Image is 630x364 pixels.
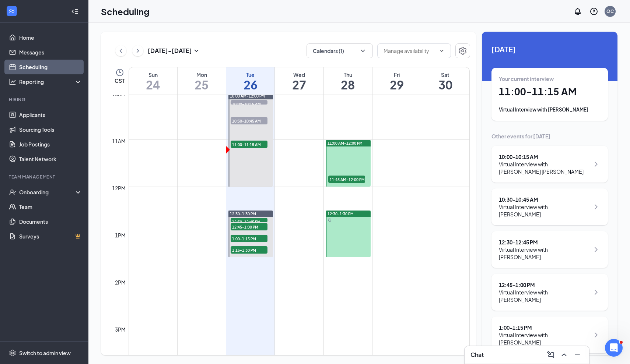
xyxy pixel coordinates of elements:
div: Sat [421,71,469,78]
a: August 26, 2025 [226,67,274,95]
span: 10:00 AM-12:00 PM [230,93,265,99]
svg: UserCheck [9,188,16,196]
span: 1:00-1:15 PM [231,235,267,242]
a: August 25, 2025 [178,67,226,95]
svg: ChevronRight [592,288,601,297]
h1: 25 [178,78,226,91]
div: Virtual Interview with [PERSON_NAME] [499,246,590,261]
input: Manage availability [384,47,436,55]
h1: 30 [421,78,469,91]
div: Reporting [19,78,83,85]
div: Mon [178,71,226,78]
a: Sourcing Tools [19,122,82,137]
div: 10:30 - 10:45 AM [499,196,590,203]
span: 1:15-1:30 PM [231,246,267,254]
span: 12:45-1:00 PM [231,223,267,230]
span: [DATE] [491,43,608,55]
svg: ChevronRight [592,160,601,169]
svg: Sync [328,218,332,222]
h1: Scheduling [101,5,150,18]
h3: Chat [470,351,484,359]
svg: ChevronLeft [117,46,125,55]
a: August 27, 2025 [275,67,323,95]
div: Virtual Interview with [PERSON_NAME] [499,106,601,113]
svg: ChevronRight [592,245,601,254]
h1: 28 [324,78,372,91]
svg: ChevronRight [134,46,141,55]
a: Team [19,199,82,214]
span: 10:30-10:45 AM [231,117,267,124]
div: Tue [226,71,274,78]
div: Virtual Interview with [PERSON_NAME] [499,331,590,346]
svg: Notifications [573,7,582,16]
a: August 24, 2025 [129,67,177,95]
button: Calendars (1)ChevronDown [307,43,373,58]
a: Messages [19,45,82,60]
div: 12:45 - 1:00 PM [499,281,590,289]
div: Thu [324,71,372,78]
span: 11:00-11:15 AM [231,141,267,148]
div: Fri [372,71,421,78]
div: 10:00 - 10:15 AM [499,153,590,160]
button: Settings [455,43,470,58]
svg: WorkstreamLogo [8,7,15,15]
svg: ChevronDown [439,48,445,54]
div: Team Management [9,174,81,180]
div: Hiring [9,96,81,103]
svg: SmallChevronDown [192,46,201,55]
h1: 29 [372,78,421,91]
div: 11am [111,137,127,145]
div: 12pm [111,184,127,192]
div: Virtual Interview with [PERSON_NAME] [PERSON_NAME] [499,160,590,175]
svg: Analysis [9,78,16,85]
a: SurveysCrown [19,229,82,244]
span: 12:30-12:45 PM [231,218,267,225]
div: Your current interview [499,75,601,82]
a: Documents [19,214,82,229]
span: 11:00 AM-12:00 PM [328,141,363,146]
h1: 27 [275,78,323,91]
span: 10:00-10:15 AM [231,100,267,107]
div: 3pm [113,325,127,333]
span: 12:30-1:30 PM [328,211,354,216]
div: 2pm [113,278,127,286]
div: Switch to admin view [19,349,71,357]
div: Other events for [DATE] [491,132,608,140]
button: ChevronUp [558,349,570,361]
svg: ChevronRight [592,202,601,211]
div: Virtual Interview with [PERSON_NAME] [499,289,590,303]
h1: 26 [226,78,274,91]
h3: [DATE] - [DATE] [148,47,192,55]
button: ComposeMessage [545,349,557,361]
svg: Clock [115,68,124,77]
div: 12:30 - 12:45 PM [499,238,590,246]
h1: 11:00 - 11:15 AM [499,85,601,98]
svg: QuestionInfo [589,7,598,16]
a: Job Postings [19,137,82,152]
svg: Settings [9,349,16,357]
a: August 28, 2025 [324,67,372,95]
svg: Collapse [71,8,78,15]
span: 12:30-1:30 PM [230,211,256,216]
div: 1pm [113,231,127,239]
a: August 30, 2025 [421,67,469,95]
div: Wed [275,71,323,78]
div: OC [606,8,614,14]
a: Talent Network [19,152,82,166]
a: Scheduling [19,60,82,74]
iframe: Intercom live chat [605,339,623,357]
svg: ChevronDown [359,47,367,54]
a: August 29, 2025 [372,67,421,95]
div: Sun [129,71,177,78]
button: ChevronLeft [115,45,126,56]
h1: 24 [129,78,177,91]
span: 11:45 AM-12:00 PM [328,176,365,183]
svg: ComposeMessage [546,350,555,359]
svg: Minimize [573,350,582,359]
svg: ChevronRight [592,331,601,339]
span: CST [115,77,125,84]
svg: ChevronUp [560,350,568,359]
div: Virtual Interview with [PERSON_NAME] [499,203,590,218]
button: Minimize [571,349,583,361]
